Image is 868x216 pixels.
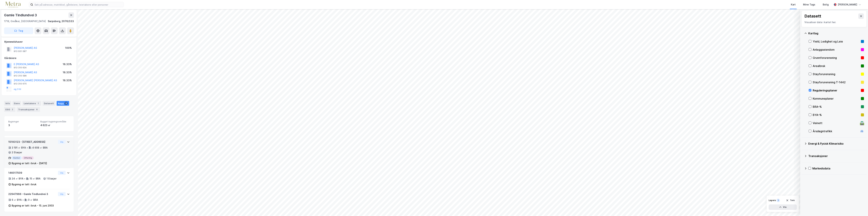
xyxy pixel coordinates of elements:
[8,140,57,144] div: 15193123 - [STREET_ADDRESS]
[804,20,864,24] div: Visualiser data i kartet her.
[8,123,38,127] div: 3
[17,107,40,112] div: Transaksjoner
[813,39,860,44] div: Yield, Ledighet og Leie
[4,107,15,112] div: ESG
[808,31,864,35] div: Kartlag
[5,2,21,8] img: metra-logo.256734c3b2bbffee19d4.png
[58,171,66,175] button: Vis
[4,101,11,106] div: Info
[8,171,57,175] div: 146017509
[4,12,38,18] div: Gamle Tindlundvei 3
[12,204,54,208] div: Bygning er tatt i bruk - 15. juni 2003
[12,177,23,181] div: 24 ㎡ BYA
[12,150,22,154] div: 2 Etasjer
[813,97,860,101] div: Kommuneplaner
[769,199,776,202] div: Layers
[14,82,27,85] div: 913 310 675
[813,64,860,68] div: Arealbruk
[4,27,33,34] button: Tag
[57,101,69,106] div: Bygg
[58,192,66,196] button: Vis
[808,154,864,158] div: Transaksjoner
[33,2,124,7] input: Søk på adresse, matrikkel, gårdeiere, leietakere eller personer
[12,198,22,202] div: 6 ㎡ BYA
[4,56,74,60] div: Gårdeiere
[58,140,66,144] button: Vis
[813,72,860,76] div: Støyforurensning
[14,74,27,77] div: 913 310 586
[27,146,28,149] div: •
[851,200,868,216] iframe: Chat Widget
[35,108,39,111] div: 6
[8,192,57,196] div: 22947966 - Gamle Tindlundvei 3
[813,113,860,117] div: BYA–%
[803,3,815,7] div: Mine Tags
[823,3,829,7] div: Bolig
[8,120,38,123] span: Bygninger
[32,146,48,150] div: 4 608 ㎡ BRA
[776,199,780,202] div: 1
[12,161,47,165] div: Bygning er tatt i bruk - [DATE]
[14,50,27,53] div: 913 001 087
[804,13,821,19] div: Datasett
[813,48,860,52] div: Anleggseiendom
[13,101,21,106] div: Eiere
[4,19,46,23] div: 1718, Greåker, [GEOGRAPHIC_DATA]
[813,88,860,92] div: Reguleringsplaner
[48,19,74,23] div: Sarpsborg, 2076/333
[784,198,797,203] button: Tøm
[838,3,857,7] div: [PERSON_NAME]
[43,101,55,106] div: Datasett
[813,105,860,109] div: BRA–%
[813,80,860,84] div: Støyforurensning T-1442
[40,123,70,127] div: 4 623 ㎡
[36,102,40,105] div: 1
[65,46,72,50] div: 100%
[64,102,68,105] div: 3
[22,198,24,201] div: •
[813,56,860,60] div: Grunnforurensning
[860,121,864,125] div: 🛣️
[813,129,859,133] div: Årsdøgntrafikk
[47,177,56,181] div: 1 Etasjer
[808,142,864,146] div: Energi & Fysisk Klimarisiko
[22,101,41,106] div: Leietakere
[63,70,72,74] div: 18.33%
[63,78,72,82] div: 18.33%
[812,166,864,170] div: Markedsdata
[4,40,74,44] div: Hjemmelshaver
[12,146,26,150] div: 3 191 ㎡ BYA
[769,204,797,210] button: Vis
[12,182,36,186] div: Bygning er tatt i bruk
[40,120,70,123] span: Bygget bygningsområde
[791,3,796,7] div: Kart
[63,62,72,66] div: 18.33%
[11,108,14,111] div: 2
[30,177,41,181] div: 15 ㎡ BRA
[813,121,859,125] div: Veinett
[28,198,38,202] div: 0 ㎡ BRA
[24,177,25,180] div: •
[14,66,27,69] div: 913 310 624
[851,200,868,216] div: Kontrollprogram for chat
